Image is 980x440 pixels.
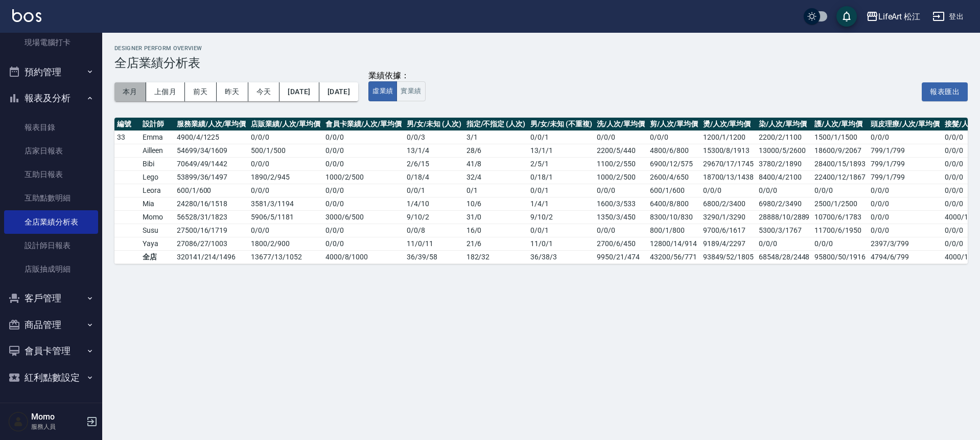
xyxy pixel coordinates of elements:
td: 68548/28/2448 [756,250,812,263]
td: 2200/2/1100 [756,130,812,144]
td: 0 / 0 / 3 [404,130,463,144]
td: Mia [140,197,174,210]
td: 3000 / 6 / 500 [323,210,404,224]
td: 28400/15/1893 [812,157,868,170]
td: 4800/6/800 [647,144,701,157]
th: 服務業績/人次/單均價 [174,118,248,131]
p: 服務人員 [31,422,83,431]
td: 2397/3/799 [868,237,942,250]
th: 男/女/未知 (不重複) [528,118,594,131]
th: 編號 [114,118,140,131]
td: 9 / 10 / 2 [528,210,594,224]
th: 男/女/未知 (人次) [404,118,463,131]
td: 9950/21/474 [594,250,647,263]
th: 會員卡業績/人次/單均價 [323,118,404,131]
td: 29670/17/1745 [701,157,756,170]
td: 1350/3/450 [594,210,647,224]
td: 27500 / 16 / 1719 [174,224,248,237]
td: 0 / 0 / 0 [248,184,322,197]
td: 全店 [140,250,174,263]
td: Bibi [140,157,174,170]
button: [DATE] [319,82,358,101]
td: 36 / 38 / 3 [528,250,594,263]
td: 0/0/0 [756,184,812,197]
td: 0/0/0 [812,237,868,250]
td: 500 / 1 / 500 [248,144,322,157]
td: 0 / 0 / 1 [528,184,594,197]
td: 41 / 8 [464,157,528,170]
td: Ailleen [140,144,174,157]
td: 0 / 0 / 0 [323,130,404,144]
a: 全店業績分析表 [4,210,98,234]
td: 0 / 0 / 0 [323,237,404,250]
button: 商品管理 [4,312,98,338]
td: 28 / 6 [464,144,528,157]
td: 0/0/0 [756,237,812,250]
td: 3290/1/3290 [701,210,756,224]
td: 0 / 0 / 1 [528,224,594,237]
td: 6400/8/800 [647,197,701,210]
td: 0 / 18 / 4 [404,170,463,184]
button: save [836,6,857,27]
button: LifeArt 松江 [862,6,925,27]
td: 2600/4/650 [647,170,701,184]
th: 指定/不指定 (人次) [464,118,528,131]
td: 5906 / 5 / 1181 [248,210,322,224]
td: 18700/13/1438 [701,170,756,184]
th: 洗/人次/單均價 [594,118,647,131]
td: 0/0/0 [868,210,942,224]
td: Leora [140,184,174,197]
td: 0/0/0 [868,130,942,144]
td: 10 / 6 [464,197,528,210]
a: 現場電腦打卡 [4,31,98,54]
h5: Momo [31,412,83,422]
button: 本月 [114,82,146,101]
td: 0 / 0 / 1 [404,184,463,197]
button: 客戶管理 [4,285,98,312]
td: 799/1/799 [868,157,942,170]
button: 報表匯出 [922,82,968,101]
button: 預約管理 [4,59,98,85]
td: 800/1/800 [647,224,701,237]
td: 0/0/0 [647,130,701,144]
td: 13 / 1 / 1 [528,144,594,157]
td: 27086 / 27 / 1003 [174,237,248,250]
td: 2 / 5 / 1 [528,157,594,170]
td: 0/0/0 [701,184,756,197]
a: 互助日報表 [4,163,98,186]
td: 6800/2/3400 [701,197,756,210]
td: 0 / 0 / 0 [248,130,322,144]
td: 0 / 0 / 0 [323,224,404,237]
td: 2 / 6 / 15 [404,157,463,170]
button: 紅利點數設定 [4,364,98,391]
td: 0/0/0 [868,197,942,210]
td: 0/0/0 [868,184,942,197]
td: 5300/3/1767 [756,224,812,237]
td: 53899 / 36 / 1497 [174,170,248,184]
td: 6900/12/575 [647,157,701,170]
td: 1800 / 2 / 900 [248,237,322,250]
img: Logo [12,9,41,22]
td: 8400/4/2100 [756,170,812,184]
td: 11 / 0 / 11 [404,237,463,250]
td: Momo [140,210,174,224]
th: 燙/人次/單均價 [701,118,756,131]
button: 虛業績 [368,81,397,101]
a: 報表匯出 [922,86,968,96]
a: 設計師日報表 [4,234,98,257]
td: 9189/4/2297 [701,237,756,250]
td: 9 / 10 / 2 [404,210,463,224]
td: 1890 / 2 / 945 [248,170,322,184]
div: 業績依據： [368,71,425,81]
th: 剪/人次/單均價 [647,118,701,131]
button: 今天 [248,82,280,101]
td: 600/1/600 [647,184,701,197]
td: 2200/5/440 [594,144,647,157]
td: 0 / 18 / 1 [528,170,594,184]
td: 9700/6/1617 [701,224,756,237]
td: 1 / 4 / 10 [404,197,463,210]
td: 0/0/0 [594,224,647,237]
td: 70649 / 49 / 1442 [174,157,248,170]
td: 0 / 0 / 0 [323,184,404,197]
a: 互助點數明細 [4,186,98,210]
